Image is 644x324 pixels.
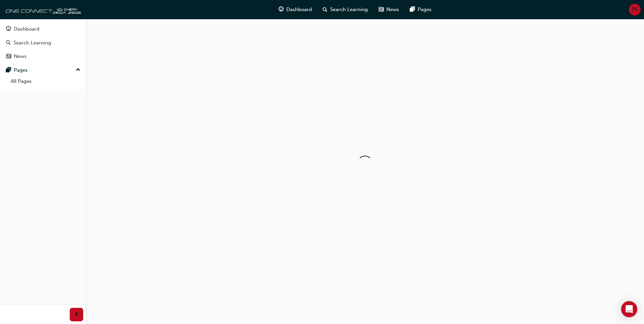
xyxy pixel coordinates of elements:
a: News [3,50,83,63]
button: PS [629,4,641,15]
span: News [386,6,399,13]
span: guage-icon [279,5,284,14]
span: Pages [418,6,431,13]
a: pages-iconPages [405,3,437,17]
span: prev-icon [74,311,79,319]
a: Search Learning [3,37,83,49]
span: news-icon [6,54,11,60]
img: oneconnect [3,3,81,16]
button: Pages [3,64,83,76]
span: guage-icon [6,26,11,32]
button: DashboardSearch LearningNews [3,22,83,64]
span: pages-icon [6,67,11,73]
span: news-icon [379,5,384,14]
span: pages-icon [410,5,415,14]
a: guage-iconDashboard [273,3,317,17]
span: PS [632,6,638,13]
div: Open Intercom Messenger [621,301,637,317]
span: Dashboard [286,6,312,13]
span: Search Learning [330,6,368,13]
a: news-iconNews [373,3,405,17]
div: Dashboard [14,25,39,33]
span: up-icon [76,66,80,74]
span: search-icon [323,5,327,14]
div: Pages [14,66,28,74]
div: Search Learning [13,39,51,47]
span: search-icon [6,40,11,46]
a: search-iconSearch Learning [317,3,373,17]
div: News [14,53,27,60]
a: All Pages [8,76,83,87]
a: Dashboard [3,23,83,35]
